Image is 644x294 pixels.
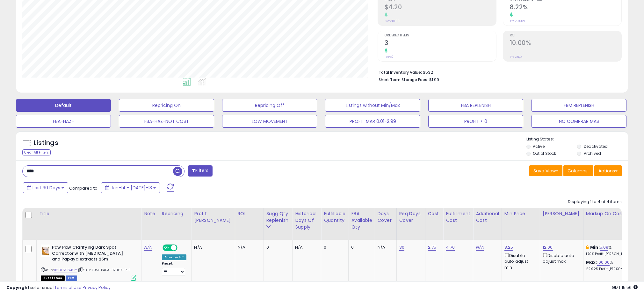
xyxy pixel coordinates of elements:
button: Last 30 Days [23,182,68,193]
button: PROFIT MAR 0.01-2.99 [325,115,420,128]
span: All listings that are currently out of stock and unavailable for purchase on Amazon [41,275,65,281]
span: Columns [568,168,588,174]
b: Short Term Storage Fees: [379,77,428,82]
label: Deactivated [584,144,608,149]
strong: Copyright [6,284,30,290]
div: Disable auto adjust max [543,252,578,264]
a: 5.09 [600,244,609,251]
div: FBA Available Qty [351,210,372,230]
th: Please note that this number is a calculation based on your required days of coverage and your ve... [264,208,293,240]
div: [PERSON_NAME] [543,210,581,217]
div: Markup on Cost [586,210,641,217]
span: Compared to: [69,185,98,191]
div: N/A [295,245,316,250]
label: Archived [584,151,601,156]
button: LOW MOVEMENT [222,115,317,128]
div: Min Price [504,210,537,217]
span: OFF [177,245,187,251]
button: FBA-HAZ- [16,115,111,128]
div: ROI [238,210,261,217]
div: Disable auto adjust min [504,252,535,270]
b: Paw Paw Clarifying Dark Spot Corrector with [MEDICAL_DATA] and Papaya extracts 25ml [52,245,129,264]
div: Displaying 1 to 4 of 4 items [568,199,622,205]
span: Jun-14 - [DATE]-13 [111,185,152,191]
button: FBA REPLENISH [428,99,523,112]
a: 2.75 [428,244,437,251]
h2: 3 [385,39,496,48]
b: Min: [590,244,600,250]
button: Default [16,99,111,112]
div: Sugg Qty Replenish [266,210,290,224]
div: N/A [194,245,230,250]
div: Title [39,210,139,217]
a: 100.00 [597,259,610,266]
p: 1.70% Profit [PERSON_NAME] [586,252,639,256]
span: $1.99 [429,77,439,83]
button: FBM REPLENISH [531,99,626,112]
div: Fulfillment Cost [446,210,470,224]
p: 22.92% Profit [PERSON_NAME] [586,267,639,271]
div: Fulfillable Quantity [324,210,346,224]
span: ROI [510,34,621,37]
a: Privacy Policy [83,284,111,290]
div: N/A [378,245,392,250]
a: 30 [399,244,404,251]
b: Total Inventory Value: [379,70,422,75]
div: Additional Cost [476,210,499,224]
a: Terms of Use [54,284,82,290]
span: Last 30 Days [33,185,60,191]
span: 2025-08-13 15:56 GMT [612,284,638,290]
span: ON [163,245,171,251]
div: Clear All Filters [22,149,51,155]
span: Ordered Items [385,34,496,37]
button: Save View [529,165,562,176]
th: The percentage added to the cost of goods (COGS) that forms the calculator for Min & Max prices. [583,208,644,240]
button: Columns [563,165,593,176]
div: N/A [238,245,259,250]
label: Active [533,144,545,149]
button: Listings without Min/Max [325,99,420,112]
a: N/A [476,244,483,251]
a: 8.25 [504,244,513,251]
h5: Listings [34,139,58,147]
small: Prev: N/A [510,55,522,59]
div: Historical Days Of Supply [295,210,318,230]
button: Repricing On [119,99,214,112]
b: Max: [586,259,597,265]
li: $532 [379,68,617,76]
div: Days Cover [378,210,394,224]
a: B08L5C64CY [54,268,77,273]
div: % [586,260,639,271]
button: NO COMPRAR MAS [531,115,626,128]
h2: 10.00% [510,39,621,48]
div: Preset: [162,261,187,276]
button: Actions [594,165,622,176]
div: Req Days Cover [399,210,423,224]
button: FBA-HAZ-NOT COST [119,115,214,128]
a: 4.70 [446,244,455,251]
img: 41RT6rdGceL._SL40_.jpg [41,245,50,257]
span: | SKU: FBM-PAPA-37307-P1-1 [78,268,130,273]
label: Out of Stock [533,151,556,156]
button: Filters [188,165,213,177]
div: seller snap | | [6,285,111,291]
div: Repricing [162,210,189,217]
div: Amazon AI * [162,254,187,260]
a: 12.00 [543,244,553,251]
div: Cost [428,210,441,217]
div: 0 [324,245,344,250]
div: Profit [PERSON_NAME] [194,210,232,224]
button: Repricing Off [222,99,317,112]
div: 0 [351,245,370,250]
div: 0 [266,245,288,250]
button: PROFIT < 0 [428,115,523,128]
h2: $4.20 [385,4,496,12]
small: Prev: 0.00% [510,19,525,23]
h2: 8.22% [510,4,621,12]
span: FBM [66,275,77,281]
div: % [586,245,639,256]
div: ASIN: [41,245,136,280]
small: Prev: 0 [385,55,394,59]
p: Listing States: [526,136,628,142]
div: Note [144,210,156,217]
